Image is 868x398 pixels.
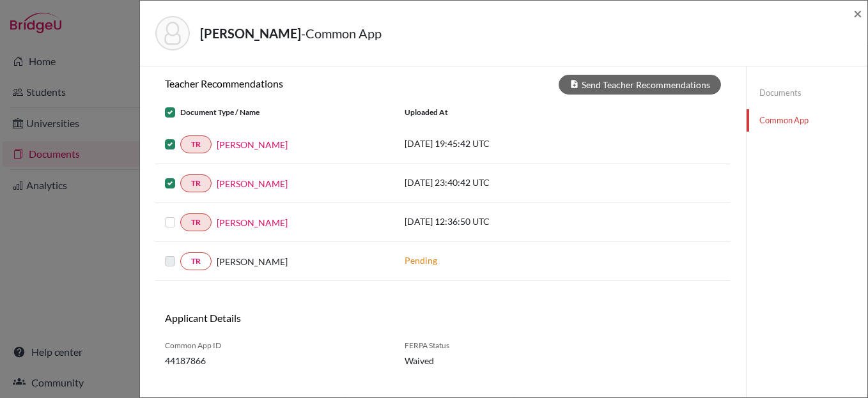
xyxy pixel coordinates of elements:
[405,137,577,150] p: [DATE] 19:45:42 UTC
[853,4,862,22] span: ×
[180,135,212,153] a: TR
[217,255,288,268] span: [PERSON_NAME]
[853,6,862,21] button: Close
[155,105,395,120] div: Document Type / Name
[301,26,382,41] span: - Common App
[217,177,288,190] a: [PERSON_NAME]
[217,138,288,151] a: [PERSON_NAME]
[165,340,385,351] span: Common App ID
[747,82,867,104] a: Documents
[155,77,443,89] h6: Teacher Recommendations
[395,105,587,120] div: Uploaded at
[165,354,385,367] span: 44187866
[180,174,212,192] a: TR
[180,252,212,270] a: TR
[747,109,867,132] a: Common App
[559,75,721,95] button: Send Teacher Recommendations
[180,213,212,231] a: TR
[217,216,288,229] a: [PERSON_NAME]
[405,354,529,367] span: Waived
[405,215,577,228] p: [DATE] 12:36:50 UTC
[405,340,529,351] span: FERPA Status
[165,312,433,324] h6: Applicant Details
[405,176,577,189] p: [DATE] 23:40:42 UTC
[405,254,577,267] p: Pending
[200,26,301,41] strong: [PERSON_NAME]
